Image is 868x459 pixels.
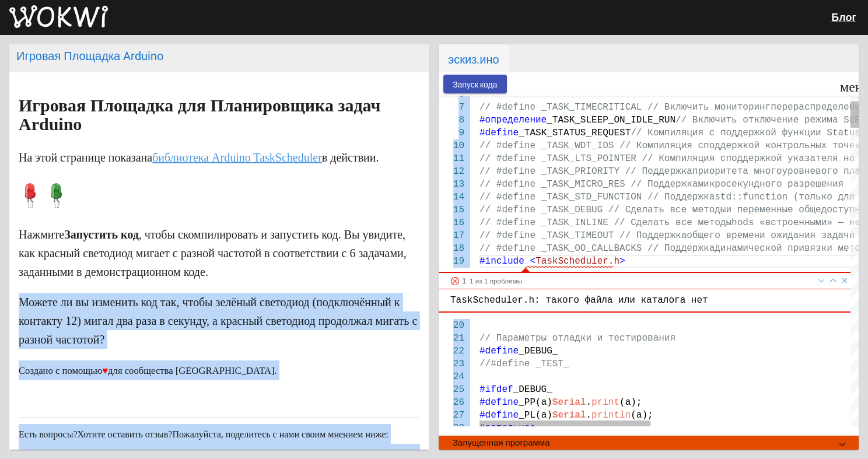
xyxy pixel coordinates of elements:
div: 11 [439,152,464,165]
ya-tr-span: _DEBUG_ [519,346,558,356]
ya-tr-span: print [591,397,619,408]
ya-tr-span: Serial [552,397,586,408]
ya-tr-span: На этой странице показана [19,151,152,164]
img: Вокви [9,5,108,29]
ya-tr-span: Игровая Площадка для Планировщика задач Arduino [19,96,380,134]
div: 27 [439,409,464,422]
div: 10 [439,139,464,152]
ya-tr-span: 1 из 1 проблемы [470,277,522,285]
ya-tr-span: #include [480,256,524,267]
ya-tr-span: println [591,410,631,421]
a: Закрыть [840,273,849,289]
ya-tr-span: Есть вопросы? [19,429,78,439]
ya-tr-span: эскиз.ино [448,52,499,66]
ya-tr-span: Serial [552,410,586,421]
ya-tr-span: // #define _TASK_TIMEOUT // Поддержка [480,230,687,241]
ya-tr-span: #определение [480,115,547,125]
div: 23 [439,358,464,370]
ya-tr-span: Игровая Площадка Arduino [16,49,163,63]
ya-tr-span: TaskScheduler.h [535,256,619,267]
div: 12 [439,165,464,178]
ya-tr-span: < [530,256,535,267]
ya-tr-span: Запущенная программа [453,437,550,448]
ya-tr-span: // #define _TASK_LTS_POINTER // Компиляция с [480,153,726,164]
ya-tr-span: (a); [631,410,653,421]
ya-tr-span: _DEBUG_ [513,384,552,395]
ya-tr-span: // #define _TASK_PRIORITY // Поддержка [480,166,692,177]
ya-tr-span: // #define _TASK_DEBUG // Сделать все методы [480,205,726,215]
div: 28 [439,422,464,435]
ya-tr-span: Можете ли вы изменить код так, чтобы зелёный светодиод (подключённый к контакту 12) мигал два раз... [19,296,417,346]
ya-tr-span: (a); [619,397,642,408]
ya-tr-span: Хотите оставить отзыв? [78,429,173,439]
div: 15 [439,204,464,216]
div: 19 [439,255,464,268]
ya-tr-span: #define [480,346,519,356]
ya-tr-span: _PL(a) [519,410,552,421]
div: 20 [439,319,464,332]
ya-tr-span: Запуск кода [453,80,498,89]
div: 13 [439,178,464,191]
ya-tr-span: #define [480,397,519,408]
ya-tr-span: , чтобы скомпилировать и запустить код. Вы увидите, как красный светодиод мигает с разной частото... [19,228,407,278]
ya-tr-span: _TASK_STATUS_REQUEST [519,128,631,138]
ya-tr-span: ♥ [102,365,108,376]
ya-tr-span: // #define _TASK_INLINE // Сделать все методы [480,218,731,228]
ya-tr-span: #define [480,128,519,138]
div: 7 [439,101,464,114]
ya-tr-span: Запустить код [64,228,139,241]
ya-tr-span: // Параметры отладки и тестирования [480,333,675,344]
div: 22 [439,345,464,358]
span: 1 [462,273,466,289]
ya-tr-span: #define [480,410,519,421]
div: 26 [439,396,464,409]
ya-tr-span: 1 [462,276,466,285]
div: 25 [439,383,464,396]
div: 18 [439,242,464,255]
a: библиотека Arduino TaskScheduler [152,151,322,164]
ya-tr-span: _TASK_SLEEP_ON_IDLE_RUN [547,115,675,125]
ya-tr-span: . [586,410,591,421]
mat-expansion-panel-header: Запущенная программа [439,436,859,450]
ya-tr-span: _PP(a) [519,397,552,408]
ya-tr-span: // #define _TASK_STD_FUNCTION // Поддержка [480,192,715,202]
ya-tr-span: Пожалуйста, поделитесь с нами своим мнением ниже: [172,429,388,439]
ya-tr-span: #ifdef [480,384,513,395]
ya-tr-span: // #define _TASK_OO_CALLBACKS // Поддержка [480,243,715,254]
ya-tr-span: // #define _TASK_WDT_IDS // Компиляция с [480,141,703,151]
button: Запуск кода [443,75,507,93]
ya-tr-span: // #define _TASK_MICRO_RES // Поддержка [480,179,698,190]
div: 9 [439,127,464,139]
div: 24 [439,370,464,383]
a: Блог [831,11,856,23]
a: Перейдите к предыдущей проблеме (ошибка, предупреждение, информация) (Shift+Alt+F8) [828,273,838,289]
ya-tr-span: //#define _TEST_ [480,359,569,369]
a: Перейдите к следующей проблеме (ошибка, предупреждение, информация) (Alt+F8) [817,273,826,289]
ya-tr-span: // #define _TASK_TIMECRITICAL // Включить мониторинг [480,102,771,113]
ya-tr-span: Нажмите [19,228,64,241]
div: 17 [439,229,464,242]
ya-tr-span: Создано с помощью [19,365,102,376]
ya-tr-span: микросекундного разрешения [698,179,843,190]
div: 21 [439,332,464,345]
ya-tr-span: для сообщества [GEOGRAPHIC_DATA]. [108,365,277,376]
ya-tr-span: TaskScheduler.h: такого файла или каталога нет [450,295,708,306]
ya-tr-span: в действии. [322,151,379,164]
ya-tr-span: > [619,256,625,267]
div: 8 [439,114,464,127]
ya-tr-span: общего времени ожидания задачи [687,230,855,241]
div: 16 [439,216,464,229]
div: 14 [439,191,464,204]
ya-tr-span: . [586,397,591,408]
